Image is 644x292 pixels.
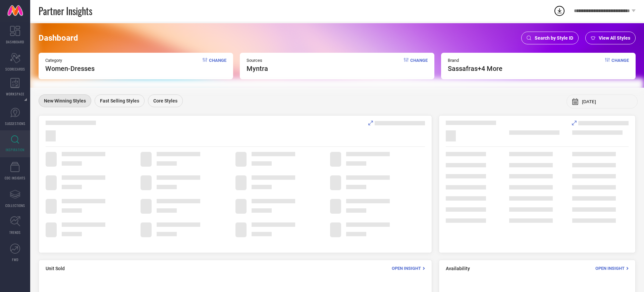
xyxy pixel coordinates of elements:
span: Partner Insights [39,4,92,18]
span: Open Insight [392,266,421,271]
span: Sources [247,58,268,63]
span: COLLECTIONS [5,203,25,208]
div: Analyse [368,121,425,125]
span: Dashboard [39,33,78,43]
span: WORKSPACE [6,91,24,96]
span: myntra [247,65,268,73]
span: Search by Style ID [535,35,573,41]
span: Open Insight [595,266,625,271]
span: New Winning Styles [44,98,86,103]
span: Brand [448,58,502,63]
span: TRENDS [9,230,21,235]
span: sassafras +4 More [448,65,502,73]
span: Change [611,58,629,73]
span: FWD [12,257,18,262]
span: Change [410,58,428,73]
span: INSPIRATION [6,147,24,152]
div: Open Insight [392,265,425,272]
span: CDC INSIGHTS [5,175,25,180]
span: SCORECARDS [5,67,25,72]
span: Core Styles [153,98,177,103]
span: Unit Sold [46,266,65,271]
div: Analyse [572,121,629,125]
input: Select month [582,99,632,104]
span: View All Styles [599,35,630,41]
div: Open Insight [595,265,629,272]
span: Change [209,58,226,73]
span: DASHBOARD [6,39,24,44]
span: Availability [446,266,470,271]
span: SUGGESTIONS [5,121,25,126]
div: Open download list [553,5,566,17]
span: Women-Dresses [45,65,95,73]
span: Category [45,58,95,63]
span: Fast Selling Styles [100,98,139,103]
